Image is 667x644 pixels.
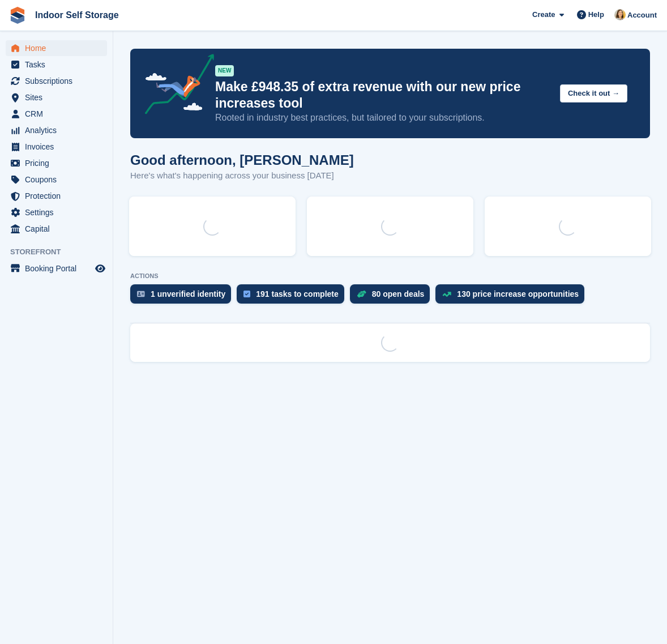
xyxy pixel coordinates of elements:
[435,284,590,309] a: 130 price increase opportunities
[215,65,234,76] div: NEW
[588,9,604,20] span: Help
[243,291,250,297] img: task-75834270c22a3079a89374b754ae025e5fb1db73e45f91037f5363f120a921f8.svg
[25,188,93,204] span: Protection
[215,112,551,124] p: Rooted in industry best practices, but tailored to your subscriptions.
[350,284,436,309] a: 80 open deals
[25,73,93,89] span: Subscriptions
[130,152,354,168] h1: Good afternoon, [PERSON_NAME]
[151,289,225,298] div: 1 unverified identity
[25,122,93,138] span: Analytics
[6,89,107,105] a: menu
[25,204,93,220] span: Settings
[560,84,627,103] button: Check it out →
[25,106,93,122] span: CRM
[372,289,425,298] div: 80 open deals
[6,139,107,155] a: menu
[532,9,555,20] span: Create
[135,54,215,118] img: price-adjustments-announcement-icon-8257ccfd72463d97f412b2fc003d46551f7dbcb40ab6d574587a9cd5c0d94...
[457,289,579,298] div: 130 price increase opportunities
[25,221,93,237] span: Capital
[25,139,93,155] span: Invoices
[6,221,107,237] a: menu
[237,284,350,309] a: 191 tasks to complete
[6,122,107,138] a: menu
[627,10,657,21] span: Account
[31,6,123,24] a: Indoor Self Storage
[6,155,107,171] a: menu
[6,73,107,89] a: menu
[25,155,93,171] span: Pricing
[93,262,107,275] a: Preview store
[130,272,650,280] p: ACTIONS
[25,172,93,187] span: Coupons
[6,188,107,204] a: menu
[25,89,93,105] span: Sites
[10,246,113,258] span: Storefront
[6,172,107,187] a: menu
[25,261,93,276] span: Booking Portal
[130,284,237,309] a: 1 unverified identity
[215,79,551,112] p: Make £948.35 of extra revenue with our new price increases tool
[256,289,339,298] div: 191 tasks to complete
[6,204,107,220] a: menu
[6,57,107,72] a: menu
[25,57,93,72] span: Tasks
[6,40,107,56] a: menu
[442,292,451,297] img: price_increase_opportunities-93ffe204e8149a01c8c9dc8f82e8f89637d9d84a8eef4429ea346261dce0b2c0.svg
[614,9,626,20] img: Emma Higgins
[130,169,354,182] p: Here's what's happening across your business [DATE]
[357,290,366,298] img: deal-1b604bf984904fb50ccaf53a9ad4b4a5d6e5aea283cecdc64d6e3604feb123c2.svg
[137,291,145,297] img: verify_identity-adf6edd0f0f0b5bbfe63781bf79b02c33cf7c696d77639b501bdc392416b5a36.svg
[6,261,107,276] a: menu
[6,106,107,122] a: menu
[25,40,93,56] span: Home
[9,7,26,24] img: stora-icon-8386f47178a22dfd0bd8f6a31ec36ba5ce8667c1dd55bd0f319d3a0aa187defe.svg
